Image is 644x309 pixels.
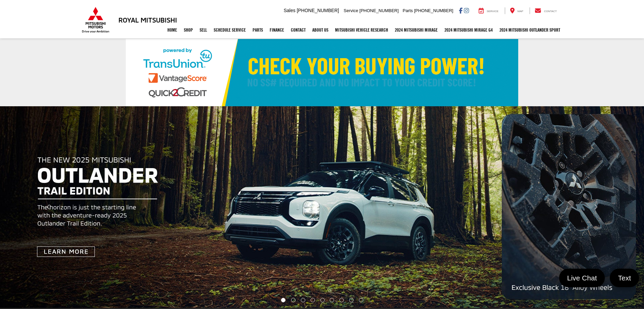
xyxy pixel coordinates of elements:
[339,298,344,302] li: Go to slide number 7.
[359,298,363,302] li: Go to slide number 9.
[547,120,644,295] button: Click to view next picture.
[487,10,498,13] span: Service
[544,10,557,13] span: Contact
[530,7,562,14] a: Contact
[126,39,518,106] img: Check Your Buying Power
[249,22,266,38] a: Parts: Opens in a new tab
[281,298,285,302] li: Go to slide number 1.
[118,16,177,24] h3: Royal Mitsubishi
[360,8,399,13] span: [PHONE_NUMBER]
[180,22,196,38] a: Shop
[464,8,469,13] a: Instagram: Click to visit our Instagram page
[391,22,441,38] a: 2024 Mitsubishi Mirage
[287,22,309,38] a: Contact
[349,298,354,302] li: Go to slide number 8.
[610,269,639,287] a: Text
[441,22,496,38] a: 2024 Mitsubishi Mirage G4
[559,269,605,287] a: Live Chat
[311,298,315,302] li: Go to slide number 4.
[518,10,523,13] span: Map
[564,273,600,282] span: Live Chat
[474,7,503,14] a: Service
[301,298,305,302] li: Go to slide number 3.
[266,22,287,38] a: Finance
[210,22,249,38] a: Schedule Service: Opens in a new tab
[332,22,391,38] a: Mitsubishi Vehicle Research
[505,7,528,14] a: Map
[320,298,325,302] li: Go to slide number 5.
[496,22,563,38] a: 2024 Mitsubishi Outlander SPORT
[614,273,634,282] span: Text
[164,22,180,38] a: Home
[459,8,463,13] a: Facebook: Click to visit our Facebook page
[284,8,296,13] span: Sales
[344,8,358,13] span: Service
[291,298,296,302] li: Go to slide number 2.
[80,7,111,33] img: Mitsubishi
[330,298,334,302] li: Go to slide number 6.
[402,8,413,13] span: Parts
[196,22,210,38] a: Sell
[414,8,453,13] span: [PHONE_NUMBER]
[309,22,332,38] a: About Us
[297,8,339,13] span: [PHONE_NUMBER]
